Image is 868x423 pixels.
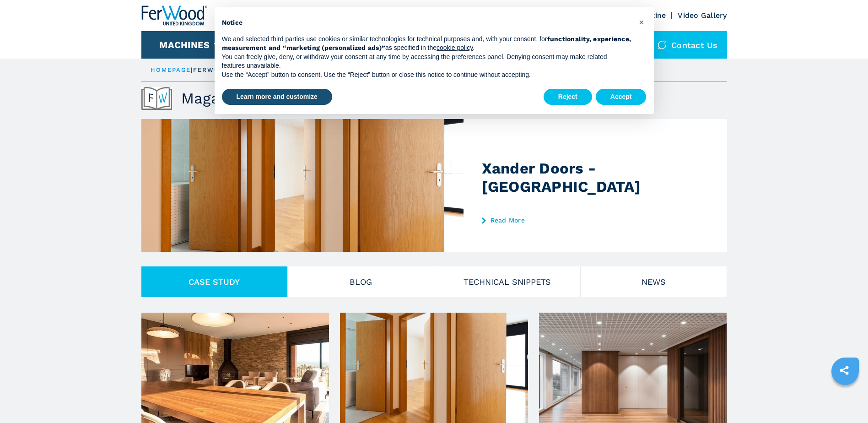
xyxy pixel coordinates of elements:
button: Close this notice [635,15,649,29]
button: Blog [288,266,434,297]
h1: Magazine [181,89,251,108]
button: Learn more and customize [222,89,332,105]
iframe: Chat [829,382,861,416]
img: Xander Doors - United Kingdom [141,119,501,252]
a: cookie policy [437,44,473,51]
p: You can freely give, deny, or withdraw your consent at any time by accessing the preferences pane... [222,53,632,70]
a: sharethis [833,359,856,382]
img: Find out the latest news from Ferwood | UK [141,87,172,110]
strong: functionality, experience, measurement and “marketing (personalized ads)” [222,35,631,52]
p: ferwood magazine [193,66,272,74]
img: Contact us [658,40,667,49]
div: Contact us [648,31,727,59]
button: TECHNICAL SNIPPETS [434,266,581,297]
a: Video Gallery [678,11,727,20]
a: HOMEPAGE [151,66,191,73]
span: | [191,66,193,73]
button: Reject [544,89,592,105]
a: Read More [482,217,661,224]
button: Accept [596,89,647,105]
span: × [639,16,644,27]
button: CASE STUDY [141,266,288,297]
p: Use the “Accept” button to consent. Use the “Reject” button or close this notice to continue with... [222,70,632,80]
h2: Notice [222,18,632,27]
img: Ferwood [141,5,207,26]
button: Machines [159,39,210,50]
p: We and selected third parties use cookies or similar technologies for technical purposes and, wit... [222,35,632,53]
button: NEWS [581,266,727,297]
